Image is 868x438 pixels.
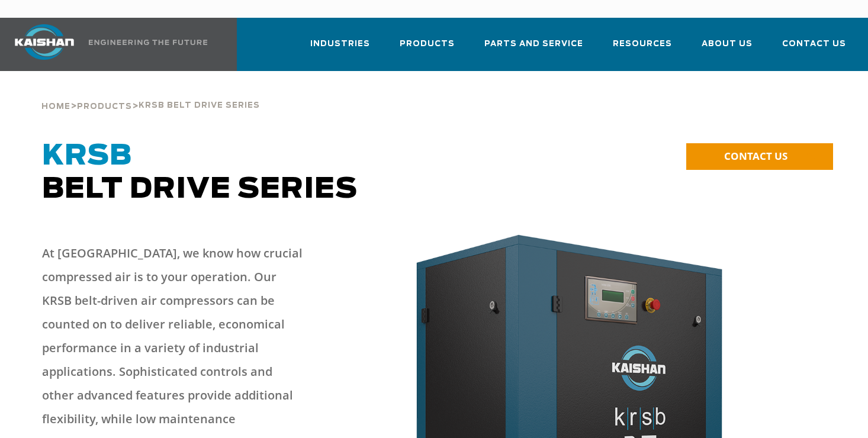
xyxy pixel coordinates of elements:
[613,37,672,51] span: Resources
[42,142,358,204] span: Belt Drive Series
[400,37,455,51] span: Products
[484,28,583,69] a: Parts and Service
[686,143,833,170] a: CONTACT US
[310,37,370,51] span: Industries
[89,40,207,45] img: Engineering the future
[41,71,260,116] div: > >
[782,37,846,51] span: Contact Us
[41,103,70,111] span: Home
[782,28,846,69] a: Contact Us
[42,142,132,170] span: KRSB
[702,37,753,51] span: About Us
[77,103,132,111] span: Products
[702,28,753,69] a: About Us
[400,28,455,69] a: Products
[724,149,787,163] span: CONTACT US
[484,37,583,51] span: Parts and Service
[77,101,132,111] a: Products
[310,28,370,69] a: Industries
[613,28,672,69] a: Resources
[139,102,260,109] span: krsb belt drive series
[41,101,70,111] a: Home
